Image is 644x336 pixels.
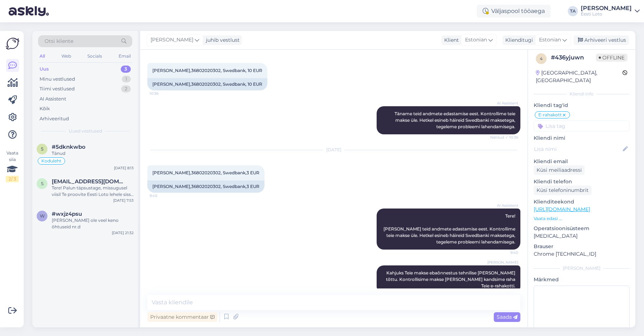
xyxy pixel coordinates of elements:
[114,165,134,171] div: [DATE] 8:13
[395,111,516,129] span: Täname teid andmete edastamise eest. Kontrollime teie makse üle. Hetkel esineb häireid Swedbanki ...
[383,213,516,245] span: Tere! [PERSON_NAME] teid andmete edastamise eest. Kontrollime teie makse üle. Hetkel esineb häire...
[122,76,131,83] div: 1
[502,36,533,44] div: Klienditugi
[121,85,131,93] div: 2
[538,113,562,117] span: E-rahakott
[6,150,19,182] div: Vaata siia
[534,243,630,250] p: Brauser
[534,206,590,212] a: [URL][DOMAIN_NAME]
[596,54,627,62] span: Offline
[491,203,518,208] span: AI Assistent
[465,36,487,44] span: Estonian
[534,121,630,131] input: Lisa tag
[40,213,45,219] span: w
[52,150,134,157] div: Tänud
[536,69,622,84] div: [GEOGRAPHIC_DATA], [GEOGRAPHIC_DATA]
[52,211,82,217] span: #wxjz4psu
[69,128,102,134] span: Uued vestlused
[534,250,630,258] p: Chrome [TECHNICAL_ID]
[149,91,176,96] span: 10:36
[491,250,518,255] span: 9:40
[534,134,630,142] p: Kliendi nimi
[60,51,73,61] div: Web
[40,115,69,122] div: Arhiveeritud
[540,56,543,61] span: 4
[6,176,19,182] div: 2 / 3
[534,232,630,240] p: [MEDICAL_DATA]
[86,51,103,61] div: Socials
[574,35,629,45] div: Arhiveeri vestlus
[52,178,126,185] span: silvipihlak50@gmai.com
[534,165,585,175] div: Küsi meiliaadressi
[41,159,61,163] span: Koduleht
[534,185,592,195] div: Küsi telefoninumbrit
[149,193,176,198] span: 9:40
[491,100,518,106] span: AI Assistent
[40,66,49,73] div: Uus
[568,6,578,16] div: TA
[534,215,630,222] p: Vaata edasi ...
[581,11,632,17] div: Eesti Loto
[147,180,264,193] div: [PERSON_NAME],36802020302, Swedbank,3 EUR
[534,91,630,97] div: Kliendi info
[534,158,630,165] p: Kliendi email
[534,276,630,283] p: Märkmed
[112,230,134,236] div: [DATE] 21:32
[52,144,86,150] span: #5dknkwbo
[152,68,262,73] span: [PERSON_NAME],36802020302, Swedbank, 10 EUR
[539,36,561,44] span: Estonian
[203,36,240,44] div: juhib vestlust
[38,51,46,61] div: All
[534,265,630,272] div: [PERSON_NAME]
[40,76,75,83] div: Minu vestlused
[581,5,632,11] div: [PERSON_NAME]
[121,66,131,73] div: 3
[117,51,132,61] div: Email
[581,5,640,17] a: [PERSON_NAME]Eesti Loto
[52,185,134,198] div: Tere! Palun täpsustage, missugusel viisil Te proovite Eesti Loto lehele sisse logida ning millise...
[534,102,630,109] p: Kliendi tag'id
[52,217,134,230] div: [PERSON_NAME] ole veel keno õhtuseid nr.d
[41,181,43,186] span: s
[147,147,520,153] div: [DATE]
[40,85,75,93] div: Tiimi vestlused
[490,135,518,140] span: Nähtud ✓ 10:36
[40,105,50,112] div: Kõik
[151,36,193,44] span: [PERSON_NAME]
[551,53,596,62] div: # 436yjuwn
[534,145,621,153] input: Lisa nimi
[534,225,630,232] p: Operatsioonisüsteem
[477,5,551,18] div: Väljaspool tööaega
[487,260,518,265] span: [PERSON_NAME]
[152,170,259,175] span: [PERSON_NAME],36802020302, Swedbank,3 EUR
[41,146,43,152] span: 5
[497,314,517,320] span: Saada
[113,198,134,203] div: [DATE] 7:53
[147,78,267,90] div: [PERSON_NAME],36802020302, Swedbank, 10 EUR
[441,36,459,44] div: Klient
[147,312,217,322] div: Privaatne kommentaar
[45,37,73,45] span: Otsi kliente
[386,270,516,288] span: Kahjuks Teie makse ebaõnnestus tehnilise [PERSON_NAME] tõttu. Kontrollisime makse [PERSON_NAME] k...
[534,178,630,185] p: Kliendi telefon
[6,37,19,50] img: Askly Logo
[40,95,66,103] div: AI Assistent
[534,198,630,206] p: Klienditeekond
